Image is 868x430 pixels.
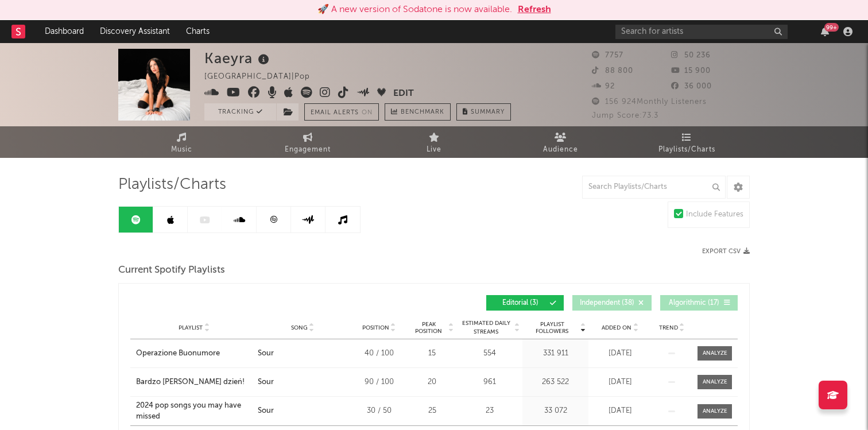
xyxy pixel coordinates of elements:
span: Current Spotify Playlists [118,264,225,277]
span: Peak Position [410,321,447,335]
div: 20 [410,377,454,388]
span: Position [362,324,389,331]
em: On [362,110,373,116]
div: Bardzo [PERSON_NAME] dzień! [136,377,245,388]
div: 25 [410,405,454,417]
span: Jump Score: 73.3 [592,112,658,119]
span: Audience [543,143,578,157]
button: Independent(38) [572,295,652,311]
a: Audience [497,126,623,158]
span: 88 800 [592,67,633,75]
span: Trend [659,324,678,331]
button: Email AlertsOn [304,103,379,121]
a: Playlists/Charts [623,126,750,158]
a: Benchmark [385,103,451,121]
button: Algorithmic(17) [660,295,738,311]
button: Edit [393,87,414,101]
button: 99+ [821,27,829,36]
a: Live [371,126,497,158]
div: 961 [459,377,520,388]
span: Playlists/Charts [118,178,226,192]
span: Live [427,143,441,157]
span: Music [171,143,192,157]
a: Charts [178,20,218,43]
div: Operazione Buonumore [136,348,220,359]
input: Search for artists [615,25,788,39]
span: Playlists/Charts [658,143,715,157]
span: 7757 [592,52,623,59]
span: Estimated Daily Streams [459,319,513,336]
span: Song [291,324,308,331]
div: 263 522 [525,377,586,388]
span: Engagement [285,143,331,157]
div: Sour [258,348,274,359]
div: [DATE] [591,405,649,417]
span: Algorithmic ( 17 ) [668,300,720,307]
span: Editorial ( 3 ) [494,300,547,307]
div: 90 / 100 [353,377,405,388]
div: 30 / 50 [353,405,405,417]
div: [DATE] [591,348,649,359]
span: 92 [592,83,615,90]
span: Independent ( 38 ) [580,300,634,307]
a: Discovery Assistant [92,20,178,43]
span: 15 900 [671,67,711,75]
span: Added On [602,324,631,331]
div: [GEOGRAPHIC_DATA] | Pop [204,70,323,84]
div: Kaeyra [204,49,272,68]
input: Search Playlists/Charts [582,176,726,199]
div: Include Features [686,208,743,222]
span: Playlist Followers [525,321,579,335]
a: 2024 pop songs you may have missed [136,400,252,423]
button: Summary [456,103,511,121]
div: Sour [258,377,274,388]
span: Benchmark [401,106,444,119]
div: 99 + [824,23,839,32]
button: Tracking [204,103,276,121]
span: 156 924 Monthly Listeners [592,98,707,106]
div: 🚀 A new version of Sodatone is now available. [317,3,512,17]
button: Refresh [518,3,551,17]
div: 331 911 [525,348,586,359]
div: 23 [459,405,520,417]
span: 50 236 [671,52,711,59]
a: Operazione Buonumore [136,348,252,359]
button: Editorial(3) [486,295,564,311]
div: 33 072 [525,405,586,417]
span: Summary [471,109,505,115]
span: Playlist [179,324,203,331]
div: 554 [459,348,520,359]
button: Export CSV [702,248,750,255]
a: Dashboard [37,20,92,43]
a: Engagement [245,126,371,158]
a: Music [118,126,245,158]
span: 36 000 [671,83,712,90]
div: Sour [258,405,274,417]
div: 15 [410,348,454,359]
div: 40 / 100 [353,348,405,359]
a: Bardzo [PERSON_NAME] dzień! [136,377,252,388]
div: [DATE] [591,377,649,388]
